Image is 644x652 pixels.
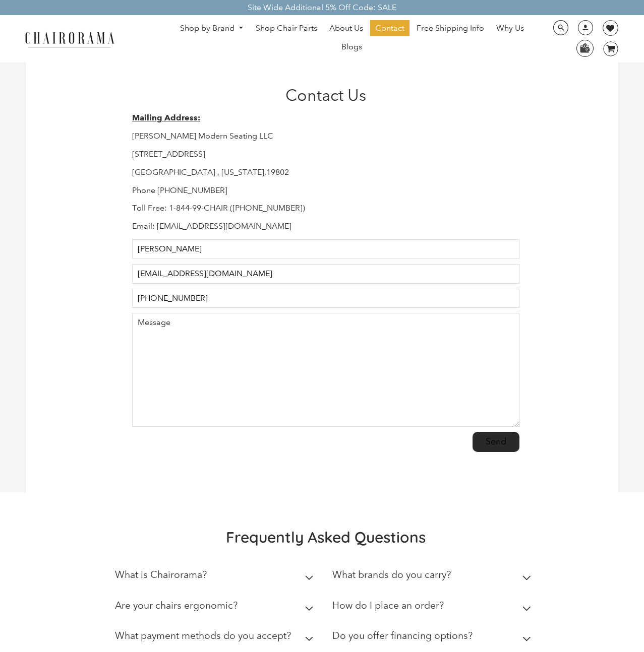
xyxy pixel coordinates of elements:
input: Send [473,432,519,452]
summary: How do I place an order? [332,593,535,623]
h2: What payment methods do you accept? [115,630,291,641]
img: chairorama [19,30,120,48]
summary: What brands do you carry? [332,562,535,593]
span: Blogs [341,42,362,52]
h2: Frequently Asked Questions [115,528,537,547]
span: Contact [375,23,404,34]
a: Shop by Brand [175,21,249,36]
nav: DesktopNavigation [163,20,541,57]
h2: What brands do you carry? [332,569,451,580]
a: Blogs [336,39,367,55]
span: Shop Chair Parts [256,23,317,34]
strong: Mailing Address: [132,113,200,122]
a: About Us [324,20,368,36]
a: Free Shipping Info [412,20,489,36]
p: [GEOGRAPHIC_DATA] , [US_STATE],19802 [132,167,519,178]
h2: What is Chairorama? [115,569,207,580]
p: Toll Free: 1-844-99-CHAIR ([PHONE_NUMBER]) [132,203,519,214]
summary: Are your chairs ergonomic? [115,593,317,623]
p: Email: [EMAIL_ADDRESS][DOMAIN_NAME] [132,221,519,232]
summary: What is Chairorama? [115,562,317,593]
p: Phone [PHONE_NUMBER] [132,185,519,196]
img: WhatsApp_Image_2024-07-12_at_16.23.01.webp [577,40,593,55]
a: Contact [370,20,409,36]
a: Why Us [491,20,529,36]
h2: How do I place an order? [332,600,444,611]
span: About Us [329,23,363,34]
h1: Contact Us [132,86,519,105]
input: Phone Number [132,289,519,308]
span: Why Us [496,23,524,34]
h2: Do you offer financing options? [332,630,473,641]
input: Email [132,264,519,284]
p: [STREET_ADDRESS] [132,149,519,160]
input: Name [132,239,519,259]
a: Shop Chair Parts [251,20,322,36]
p: [PERSON_NAME] Modern Seating LLC [132,131,519,142]
span: Free Shipping Info [417,23,484,34]
h2: Are your chairs ergonomic? [115,600,238,611]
